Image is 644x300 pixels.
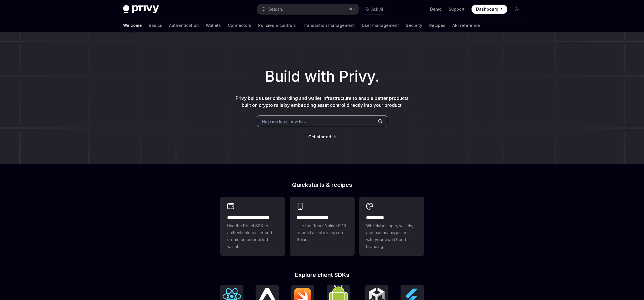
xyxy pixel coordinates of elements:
h2: Quickstarts & recipes [220,182,424,188]
a: Connectors [228,18,251,32]
button: Ask AI [362,4,387,14]
a: API reference [452,18,480,32]
span: Get started [308,134,331,139]
span: Privy builds user onboarding and wallet infrastructure to enable better products built on crypto ... [236,95,408,108]
a: Get started [308,134,331,140]
span: Ask AI [371,6,383,12]
span: Whitelabel login, wallets, and user management with your own UI and branding. [366,222,417,250]
a: **** *****Whitelabel login, wallets, and user management with your own UI and branding. [359,197,424,256]
div: Search... [268,6,285,13]
span: ⌘ K [349,7,355,12]
a: Basics [149,18,162,32]
h1: Build with Privy. [9,65,635,88]
a: Demo [430,6,442,12]
span: Help me learn how to… [262,118,306,124]
a: User management [362,18,399,32]
a: **** **** **** ***Use the React Native SDK to build a mobile app on Solana. [290,197,355,256]
a: Transaction management [303,18,355,32]
a: Wallets [206,18,221,32]
span: Use the React SDK to authenticate a user and create an embedded wallet. [227,222,278,250]
a: Dashboard [471,5,507,14]
a: Support [449,6,465,12]
a: Authentication [169,18,199,32]
button: Search...⌘K [257,4,359,14]
h2: Explore client SDKs [220,272,424,278]
a: Security [406,18,422,32]
img: dark logo [123,5,159,13]
span: Dashboard [476,6,498,12]
a: Recipes [429,18,445,32]
a: Policies & controls [258,18,296,32]
button: Toggle dark mode [512,5,521,14]
a: Welcome [123,18,142,32]
span: Use the React Native SDK to build a mobile app on Solana. [297,222,348,243]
